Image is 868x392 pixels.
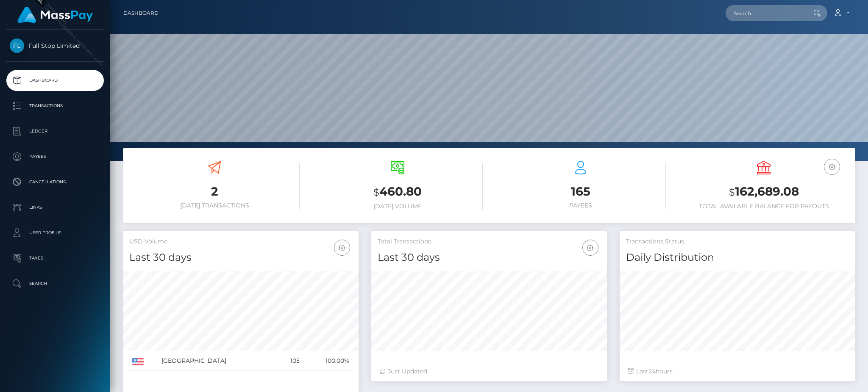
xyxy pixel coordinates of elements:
[6,146,104,167] a: Payees
[10,74,100,87] p: Dashboard
[129,237,352,246] h5: USD Volume
[10,125,100,138] p: Ledger
[277,351,302,371] td: 105
[626,250,849,265] h4: Daily Distribution
[6,95,104,116] a: Transactions
[6,197,104,218] a: Links
[123,4,159,22] a: Dashboard
[628,367,847,376] div: Last hours
[10,176,100,188] p: Cancellations
[129,250,352,265] h4: Last 30 days
[312,183,483,201] h3: 460.80
[726,5,805,21] input: Search...
[6,222,104,243] a: User Profile
[495,183,666,200] h3: 165
[6,42,104,50] span: Full Stop Limited
[6,121,104,142] a: Ledger
[6,70,104,91] a: Dashboard
[10,39,24,53] img: Full Stop Limited
[378,237,601,246] h5: Total Transactions
[495,202,666,209] h6: Payees
[159,351,277,371] td: [GEOGRAPHIC_DATA]
[17,7,93,23] img: MassPay Logo
[6,248,104,269] a: Taxes
[10,150,100,163] p: Payees
[378,250,601,265] h4: Last 30 days
[129,183,300,200] h3: 2
[6,171,104,193] a: Cancellations
[679,203,849,210] h6: Total Available Balance for Payouts
[10,252,100,265] p: Taxes
[129,202,300,209] h6: [DATE] Transactions
[679,183,849,201] h3: 162,689.08
[312,203,483,210] h6: [DATE] Volume
[6,273,104,294] a: Search
[373,186,379,198] small: $
[10,277,100,290] p: Search
[10,226,100,239] p: User Profile
[132,358,144,365] img: US.png
[10,201,100,214] p: Links
[648,367,656,375] span: 24
[303,351,352,371] td: 100.00%
[380,367,598,376] div: Just Updated
[729,186,735,198] small: $
[10,99,100,112] p: Transactions
[626,237,849,246] h5: Transactions Status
